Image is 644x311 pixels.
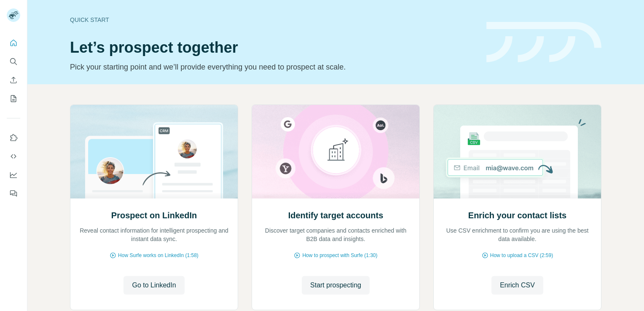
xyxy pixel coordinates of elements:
[118,252,199,259] span: How Surfe works on LinkedIn (1:58)
[7,149,20,164] button: Use Surfe API
[468,209,566,221] h2: Enrich your contact lists
[70,105,238,198] img: Prospect on LinkedIn
[7,54,20,69] button: Search
[70,61,476,73] p: Pick your starting point and we’ll provide everything you need to prospect at scale.
[111,209,197,221] h2: Prospect on LinkedIn
[70,16,476,24] div: Quick start
[70,39,476,56] h1: Let’s prospect together
[500,280,535,290] span: Enrich CSV
[433,105,601,198] img: Enrich your contact lists
[7,72,20,88] button: Enrich CSV
[79,226,229,243] p: Reveal contact information for intelligent prospecting and instant data sync.
[7,130,20,145] button: Use Surfe on LinkedIn
[7,186,20,201] button: Feedback
[310,280,361,290] span: Start prospecting
[252,105,420,198] img: Identify target accounts
[7,167,20,182] button: Dashboard
[490,252,553,259] span: How to upload a CSV (2:59)
[260,226,411,243] p: Discover target companies and contacts enriched with B2B data and insights.
[132,280,176,290] span: Go to LinkedIn
[302,252,377,259] span: How to prospect with Surfe (1:30)
[7,35,20,51] button: Quick start
[288,209,384,221] h2: Identify target accounts
[486,22,601,63] img: banner
[123,276,184,295] button: Go to LinkedIn
[7,91,20,106] button: My lists
[302,276,370,295] button: Start prospecting
[442,226,593,243] p: Use CSV enrichment to confirm you are using the best data available.
[491,276,543,295] button: Enrich CSV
